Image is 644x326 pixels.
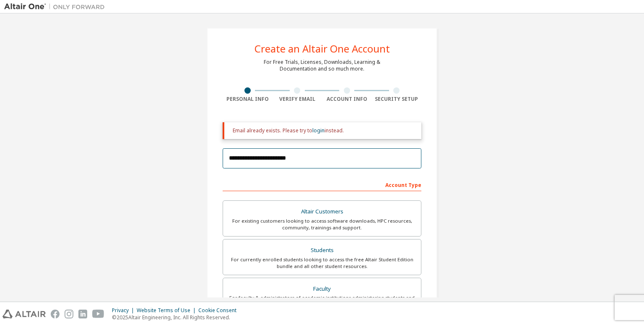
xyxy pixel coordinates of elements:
[112,307,137,314] div: Privacy
[228,256,416,270] div: For currently enrolled students looking to access the free Altair Student Edition bundle and all ...
[4,3,109,11] img: Altair One
[198,307,241,314] div: Cookie Consent
[137,307,198,314] div: Website Terms of Use
[322,96,372,103] div: Account Info
[112,314,241,321] p: © 2025 Altair Engineering, Inc. All Rights Reserved.
[233,127,415,134] div: Email already exists. Please try to instead.
[92,310,104,318] img: youtube.svg
[254,44,390,54] div: Create an Altair One Account
[223,178,421,191] div: Account Type
[312,127,325,134] a: login
[3,310,46,318] img: altair_logo.svg
[228,283,416,295] div: Faculty
[65,310,73,318] img: instagram.svg
[228,244,416,256] div: Students
[273,96,322,103] div: Verify Email
[223,96,273,103] div: Personal Info
[51,310,60,318] img: facebook.svg
[372,96,422,103] div: Security Setup
[78,310,87,318] img: linkedin.svg
[228,218,416,231] div: For existing customers looking to access software downloads, HPC resources, community, trainings ...
[264,59,380,72] div: For Free Trials, Licenses, Downloads, Learning & Documentation and so much more.
[228,294,416,308] div: For faculty & administrators of academic institutions administering students and accessing softwa...
[228,206,416,218] div: Altair Customers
